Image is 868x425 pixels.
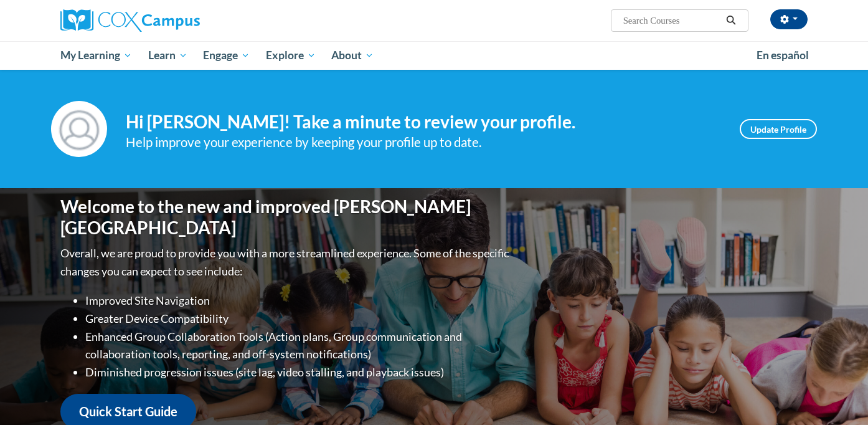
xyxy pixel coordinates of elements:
li: Improved Site Navigation [85,292,512,310]
span: My Learning [60,48,132,63]
span: Engage [203,48,250,63]
span: Explore [266,48,316,63]
a: My Learning [52,41,140,70]
span: En español [757,49,809,62]
img: Cox Campus [60,9,200,32]
span: Learn [148,48,187,63]
a: About [324,41,382,70]
a: Learn [140,41,196,70]
h1: Welcome to the new and improved [PERSON_NAME][GEOGRAPHIC_DATA] [60,196,512,238]
li: Greater Device Compatibility [85,310,512,328]
a: Explore [258,41,324,70]
div: Help improve your experience by keeping your profile up to date. [126,132,721,153]
button: Search [722,13,740,28]
li: Enhanced Group Collaboration Tools (Action plans, Group communication and collaboration tools, re... [85,328,512,364]
span: About [331,48,374,63]
button: Account Settings [770,9,808,29]
img: Profile Image [51,101,107,157]
a: Cox Campus [60,9,297,32]
a: Update Profile [740,119,817,139]
a: Engage [195,41,258,70]
a: En español [748,42,817,69]
div: Main menu [42,41,826,70]
li: Diminished progression issues (site lag, video stalling, and playback issues) [85,363,512,381]
input: Search Courses [622,13,722,28]
p: Overall, we are proud to provide you with a more streamlined experience. Some of the specific cha... [60,244,512,280]
h4: Hi [PERSON_NAME]! Take a minute to review your profile. [126,112,721,133]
